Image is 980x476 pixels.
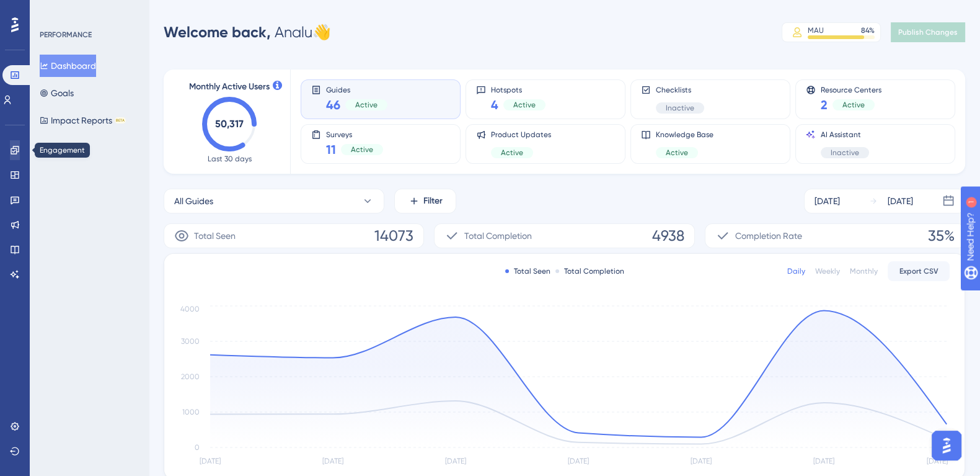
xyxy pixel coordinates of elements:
[200,457,221,465] tspan: [DATE]
[423,194,443,209] span: Filter
[814,194,840,209] div: [DATE]
[355,100,377,110] span: Active
[888,194,913,209] div: [DATE]
[491,85,545,94] span: Hotspots
[164,189,384,213] button: All Guides
[821,130,869,140] span: AI Assistant
[322,457,343,465] tspan: [DATE]
[208,154,252,164] span: Last 30 days
[850,266,878,276] div: Monthly
[164,23,271,41] span: Welcome back,
[656,85,704,95] span: Checklists
[464,228,532,243] span: Total Completion
[501,148,523,158] span: Active
[326,96,340,114] span: 46
[40,30,92,40] div: PERFORMANCE
[194,228,236,243] span: Total Seen
[928,427,965,464] iframe: UserGuiding AI Assistant Launcher
[189,79,270,94] span: Monthly Active Users
[815,266,840,276] div: Weekly
[394,189,456,213] button: Filter
[326,141,336,158] span: 11
[40,109,126,132] button: Impact ReportsBETA
[898,27,958,37] span: Publish Changes
[831,148,859,158] span: Inactive
[691,457,712,465] tspan: [DATE]
[40,55,96,77] button: Dashboard
[808,25,824,35] div: MAU
[842,100,865,110] span: Active
[445,457,466,465] tspan: [DATE]
[787,266,805,276] div: Daily
[181,372,200,381] tspan: 2000
[888,261,950,281] button: Export CSV
[735,228,802,243] span: Completion Rate
[666,103,694,113] span: Inactive
[174,194,213,209] span: All Guides
[928,226,955,246] span: 35%
[505,266,550,276] div: Total Seen
[181,337,200,346] tspan: 3000
[568,457,589,465] tspan: [DATE]
[374,226,413,246] span: 14073
[491,130,551,140] span: Product Updates
[926,457,947,465] tspan: [DATE]
[40,82,74,104] button: Goals
[491,96,498,114] span: 4
[115,117,126,123] div: BETA
[861,25,875,35] div: 84 %
[821,96,828,114] span: 2
[666,148,688,158] span: Active
[899,266,938,276] span: Export CSV
[180,305,200,313] tspan: 4000
[215,118,244,130] text: 50,317
[513,100,536,110] span: Active
[164,22,331,42] div: Analu 👋
[29,3,77,18] span: Need Help?
[656,130,713,140] span: Knowledge Base
[555,266,624,276] div: Total Completion
[351,145,373,155] span: Active
[182,408,200,416] tspan: 1000
[86,6,90,16] div: 1
[326,130,383,138] span: Surveys
[891,22,965,42] button: Publish Changes
[821,85,881,94] span: Resource Centers
[195,443,200,452] tspan: 0
[813,457,834,465] tspan: [DATE]
[326,85,387,94] span: Guides
[652,226,684,246] span: 4938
